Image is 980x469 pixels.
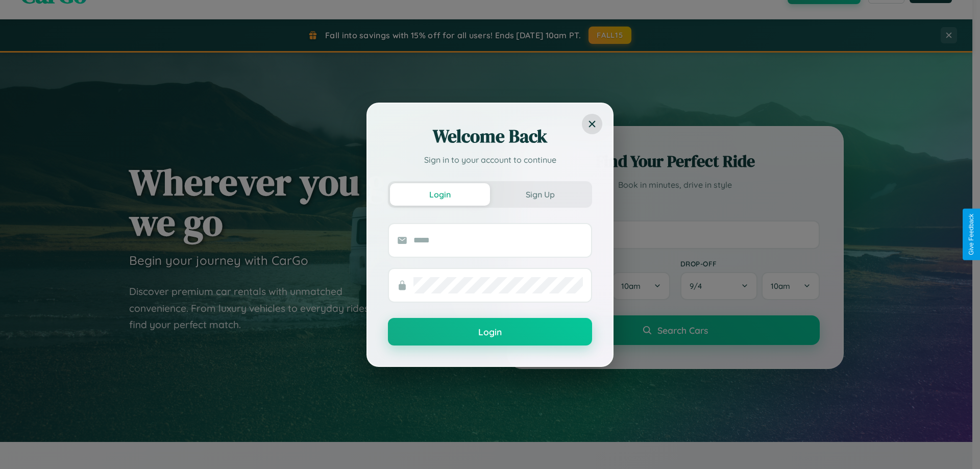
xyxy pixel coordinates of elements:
[388,318,592,345] button: Login
[968,214,975,255] div: Give Feedback
[390,183,490,206] button: Login
[388,124,592,149] h2: Welcome Back
[490,183,590,206] button: Sign Up
[388,154,592,166] p: Sign in to your account to continue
